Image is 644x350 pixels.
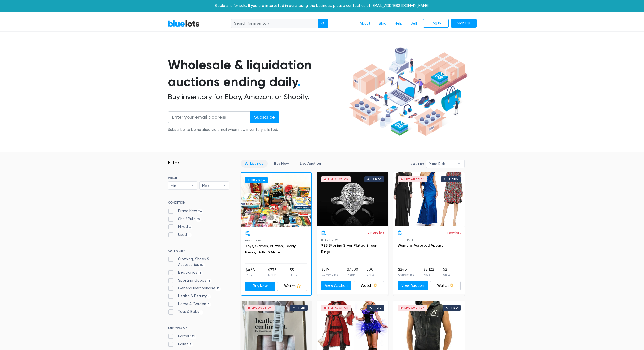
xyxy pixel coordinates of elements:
[407,19,421,29] a: Sell
[298,307,305,309] div: 1 bid
[245,244,296,254] a: Toys, Games, Puzzles, Teddy Bears, Dolls, & More
[215,287,221,291] span: 10
[168,256,229,268] label: Clothing, Shoes & Accessories
[252,307,272,309] div: Live Auction
[321,243,377,254] a: 925 Sterling Silver Plated Zircon Rings
[321,238,338,241] span: Brand New
[423,19,449,28] a: Log In
[206,302,211,307] span: 4
[186,182,197,189] b: ▾
[168,301,211,307] label: Home & Garden
[168,285,221,291] label: General Merchandise
[268,267,276,278] li: $773
[424,272,434,277] p: MSRP
[356,19,375,29] a: About
[168,326,229,331] h6: SHIPPING UNIT
[187,233,192,237] span: 2
[168,224,192,230] label: Mixed
[199,263,205,267] span: 87
[328,307,348,309] div: Live Auction
[347,45,469,139] img: hero-ee84e7d0318cb26816c560f6b4441b76977f77a177738b4e94f68c95b2b83dbb.png
[168,232,192,238] label: Used
[168,293,211,299] label: Health & Beauty
[297,74,301,89] span: .
[449,178,458,181] div: 2 bids
[270,160,293,168] a: Buy Now
[317,172,388,226] a: Live Auction 2 bids
[168,111,250,123] input: Enter your email address
[454,160,464,168] b: ▾
[430,281,461,290] a: Watch
[447,230,461,235] p: 1 day left
[241,173,311,227] a: Buy Now
[429,160,455,168] span: Most Bids
[168,201,229,206] h6: CONDITION
[347,267,358,277] li: $7,500
[250,111,279,123] input: Subscribe
[245,177,268,183] h6: Buy Now
[290,267,297,278] li: 55
[197,209,204,214] span: 116
[171,182,188,189] span: Min
[189,335,197,339] span: 132
[168,309,204,315] label: Toys & Baby
[443,267,450,277] li: 52
[404,178,425,181] div: Live Auction
[398,243,444,248] a: Women's Assorted Apparel
[168,342,193,347] label: Pallet
[451,19,477,28] a: Sign Up
[168,249,229,254] h6: CATEGORY
[168,176,229,179] h6: PRICE
[199,310,204,315] span: 1
[168,160,179,166] h3: Filter
[197,271,203,275] span: 13
[393,172,465,226] a: Live Auction 2 bids
[168,20,200,27] a: BlueLots
[245,282,275,291] a: Buy Now
[168,216,201,222] label: Shelf Pulls
[268,273,276,278] p: MSRP
[443,272,450,277] p: Units
[241,160,268,168] a: All Listings
[367,267,374,277] li: 300
[246,273,255,278] p: Price
[372,178,382,181] div: 2 bids
[206,279,212,283] span: 13
[202,182,219,189] span: Max
[375,19,391,29] a: Blog
[411,162,424,166] label: Sort By
[451,307,458,309] div: 1 bid
[367,272,374,277] p: Units
[290,273,297,278] p: Units
[245,239,262,242] span: Brand New
[168,270,203,275] label: Electronics
[207,294,211,299] span: 6
[322,272,338,277] p: Current Bid
[424,267,434,277] li: $2,122
[188,225,192,229] span: 6
[398,281,428,290] a: View Auction
[277,282,307,291] a: Watch
[231,19,318,28] input: Search for inventory
[398,267,415,277] li: $245
[168,208,204,214] label: Brand New
[321,281,352,290] a: View Auction
[368,230,384,235] p: 2 hours left
[322,267,338,277] li: $319
[218,182,229,189] b: ▾
[168,334,197,339] label: Parcel
[354,281,384,290] a: Watch
[398,272,415,277] p: Current Bid
[328,178,348,181] div: Live Auction
[168,278,212,283] label: Sporting Goods
[196,217,201,222] span: 10
[375,307,382,309] div: 1 bid
[347,272,358,277] p: MSRP
[168,127,279,133] div: Subscribe to be notified via email when new inventory is listed.
[188,343,193,347] span: 2
[391,19,407,29] a: Help
[168,56,347,90] h1: Wholesale & liquidation auctions ending daily
[404,307,425,309] div: Live Auction
[246,267,255,278] li: $468
[295,160,325,168] a: Live Auction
